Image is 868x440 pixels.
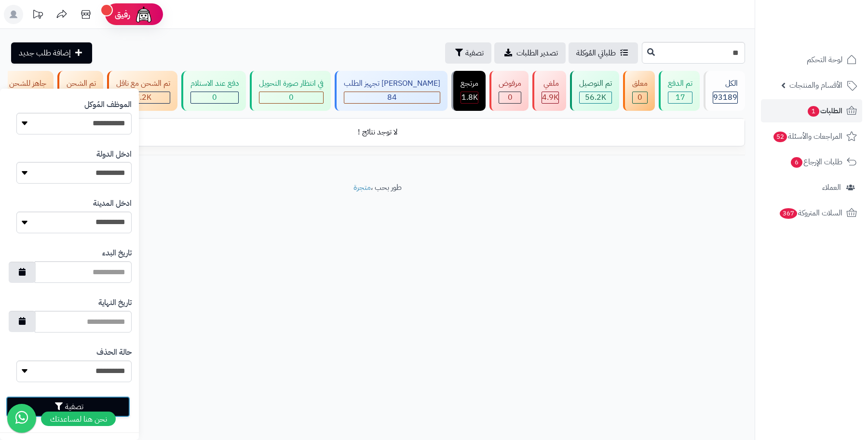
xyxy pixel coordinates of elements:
[333,71,449,111] a: [PERSON_NAME] تجهيز الطلب 84
[179,71,248,111] a: دفع عند الاستلام 0
[494,42,566,64] a: تصدير الطلبات
[580,92,611,103] div: 56171
[289,92,294,103] span: 0
[773,132,787,142] span: 52
[822,181,841,194] span: العملاء
[542,92,558,103] div: 4929
[465,47,484,59] span: تصفية
[353,182,371,193] a: متجرة
[807,53,842,67] span: لوحة التحكم
[569,42,638,64] a: طلباتي المُوكلة
[585,92,606,103] span: 56.2K
[98,297,132,308] label: تاريخ النهاية
[96,347,132,358] label: حالة الحذف
[344,78,440,89] div: [PERSON_NAME] تجهيز الطلب
[508,92,513,103] span: 0
[808,106,819,117] span: 1
[633,92,647,103] div: 0
[542,78,559,89] div: ملغي
[789,79,842,92] span: الأقسام والمنتجات
[105,71,179,111] a: تم الشحن مع ناقل 7.2K
[807,104,842,118] span: الطلبات
[10,119,745,146] td: لا توجد نتائج !
[576,47,616,59] span: طلباتي المُوكلة
[445,42,491,64] button: تصفية
[461,92,478,103] span: 1.8K
[530,71,568,111] a: ملغي 4.9K
[344,92,440,103] div: 84
[259,92,323,103] div: 0
[259,78,324,89] div: في انتظار صورة التحويل
[761,125,862,148] a: المراجعات والأسئلة52
[780,208,797,219] span: 367
[115,9,130,20] span: رفيق
[55,71,105,111] a: تم الشحن 22.3K
[773,130,842,143] span: المراجعات والأسئلة
[568,71,621,111] a: تم التوصيل 56.2K
[134,5,153,24] img: ai-face.png
[117,92,170,103] div: 7223
[676,92,685,103] span: 17
[668,92,692,103] div: 17
[135,92,151,103] span: 7.2K
[713,92,737,103] span: 93189
[761,150,862,173] a: طلبات الإرجاع6
[9,78,46,89] div: جاهز للشحن
[761,48,862,71] a: لوحة التحكم
[761,99,862,122] a: الطلبات1
[387,92,397,103] span: 84
[190,78,239,89] div: دفع عند الاستلام
[516,47,558,59] span: تصدير الطلبات
[713,78,738,89] div: الكل
[191,92,238,103] div: 0
[6,396,130,417] button: تصفية
[116,78,170,89] div: تم الشحن مع ناقل
[791,157,802,168] span: 6
[96,149,132,160] label: ادخل الدولة
[702,71,747,111] a: الكل93189
[84,99,132,110] label: الموظف المُوكل
[790,155,842,169] span: طلبات الإرجاع
[67,78,96,89] div: تم الشحن
[632,78,648,89] div: معلق
[26,5,50,27] a: تحديثات المنصة
[499,92,521,103] div: 0
[499,78,521,89] div: مرفوض
[461,92,478,103] div: 1771
[761,201,862,225] a: السلات المتروكة367
[19,47,71,59] span: إضافة طلب جديد
[11,42,92,64] a: إضافة طلب جديد
[761,176,862,199] a: العملاء
[542,92,558,103] span: 4.9K
[779,206,842,220] span: السلات المتروكة
[212,92,217,103] span: 0
[657,71,702,111] a: تم الدفع 17
[248,71,333,111] a: في انتظار صورة التحويل 0
[579,78,612,89] div: تم التوصيل
[461,78,478,89] div: مرتجع
[668,78,692,89] div: تم الدفع
[449,71,488,111] a: مرتجع 1.8K
[102,248,132,259] label: تاريخ البدء
[93,198,132,209] label: ادخل المدينة
[621,71,657,111] a: معلق 0
[637,92,642,103] span: 0
[488,71,530,111] a: مرفوض 0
